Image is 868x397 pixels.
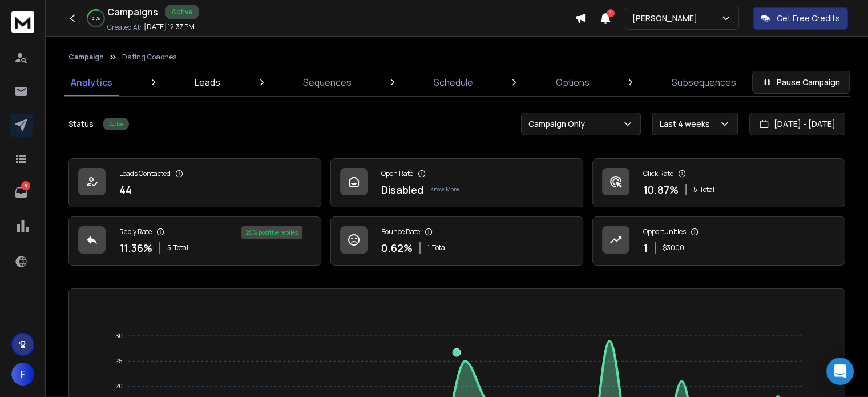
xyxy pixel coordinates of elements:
[144,22,195,31] p: [DATE] 12:37 PM
[303,75,352,89] p: Sequences
[92,15,100,22] p: 31 %
[116,383,123,390] tspan: 20
[21,181,30,190] p: 8
[188,69,227,96] a: Leads
[592,158,845,207] a: Click Rate10.87%5Total
[700,185,714,194] span: Total
[434,75,473,89] p: Schedule
[592,216,845,266] a: Opportunities1$3000
[165,5,199,19] div: Active
[663,243,684,252] p: $ 3000
[241,226,302,239] div: 20 % positive replies
[665,69,743,96] a: Subsequences
[632,13,702,24] p: [PERSON_NAME]
[68,158,321,207] a: Leads Contacted44
[71,75,112,89] p: Analytics
[381,240,413,256] p: 0.62 %
[607,9,615,17] span: 1
[11,363,34,386] button: F
[432,243,447,252] span: Total
[119,169,171,178] p: Leads Contacted
[68,216,321,266] a: Reply Rate11.36%5Total20% positive replies
[296,69,358,96] a: Sequences
[672,75,736,89] p: Subsequences
[549,69,596,96] a: Options
[826,358,854,385] div: Open Intercom Messenger
[430,185,459,194] p: Know More
[195,75,220,89] p: Leads
[122,53,176,62] p: Dating Coaches
[753,7,848,30] button: Get Free Credits
[330,158,583,207] a: Open RateDisabledKnow More
[68,53,104,62] button: Campaign
[427,69,480,96] a: Schedule
[427,243,430,252] span: 1
[103,118,129,130] div: Active
[119,227,152,236] p: Reply Rate
[173,243,188,252] span: Total
[107,23,142,32] p: Created At:
[660,118,714,130] p: Last 4 weeks
[330,216,583,266] a: Bounce Rate0.62%1Total
[119,240,152,256] p: 11.36 %
[381,169,413,178] p: Open Rate
[777,13,840,24] p: Get Free Credits
[64,69,119,96] a: Analytics
[116,358,123,364] tspan: 25
[11,11,34,33] img: logo
[643,227,686,236] p: Opportunities
[528,118,590,130] p: Campaign Only
[643,182,679,198] p: 10.87 %
[643,240,648,256] p: 1
[749,113,845,135] button: [DATE] - [DATE]
[68,118,96,130] p: Status:
[116,332,123,339] tspan: 30
[556,75,590,89] p: Options
[752,71,850,94] button: Pause Campaign
[10,181,33,204] a: 8
[381,227,420,236] p: Bounce Rate
[381,182,423,198] p: Disabled
[107,5,158,19] h1: Campaigns
[119,182,132,198] p: 44
[643,169,673,178] p: Click Rate
[693,185,697,194] span: 5
[167,243,171,252] span: 5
